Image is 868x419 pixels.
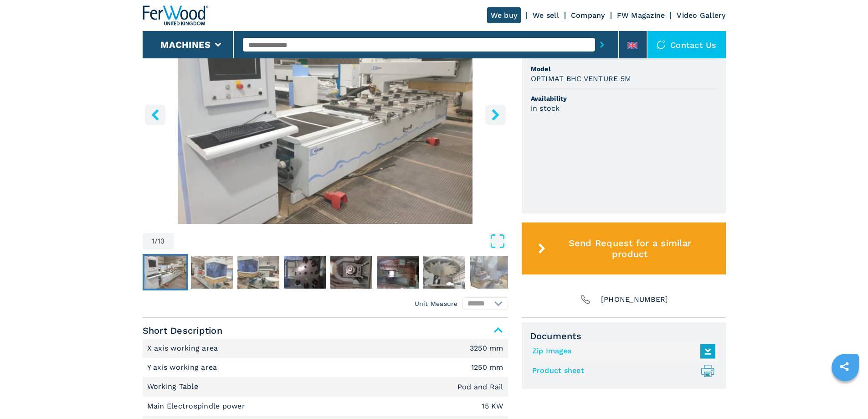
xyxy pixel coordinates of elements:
[485,104,506,125] button: right-button
[189,254,235,290] button: Go to Slide 2
[143,3,508,224] div: Go to Slide 1
[579,293,592,306] img: Phone
[191,256,233,289] img: c7b1738f3f52cd561924757f4f3c7dec
[530,331,718,341] span: Documents
[154,238,158,245] span: /
[143,254,188,290] button: Go to Slide 1
[470,256,512,289] img: 81efc24a786fadb5a7616b9f189d4e32
[549,238,710,259] span: Send Request for a similar product
[617,11,665,20] a: FW Magazine
[532,344,711,359] a: Zip Images
[482,403,503,410] em: 15 KW
[143,3,508,224] img: CNC Machine Centres With Pod And Rail WEEKE OPTIMAT BHC VENTURE 5M
[145,104,165,125] button: left-button
[457,383,503,391] em: Pod and Rail
[468,254,514,290] button: Go to Slide 8
[176,233,506,249] button: Open Fullscreen
[531,103,560,114] h3: in stock
[470,345,503,352] em: 3250 mm
[377,256,419,289] img: 346428b910fd02cb625a0437c8cfb301
[601,293,668,306] span: [PHONE_NUMBER]
[158,238,165,245] span: 13
[330,256,372,289] img: 80367ac1108f86c46441f1acc9192316
[533,11,559,20] a: We sell
[677,11,725,20] a: Video Gallery
[647,31,726,58] div: Contact us
[147,382,201,392] p: Working Table
[595,34,609,55] button: submit-button
[423,256,465,289] img: d094d834683648ce9309cac86a52075d
[147,401,248,411] p: Main Electrospindle power
[375,254,421,290] button: Go to Slide 6
[144,256,186,289] img: 0bb535df83429ea87b438ac4545fe979
[531,94,717,103] span: Availability
[531,73,632,84] h3: OPTIMAT BHC VENTURE 5M
[532,363,711,378] a: Product sheet
[571,11,605,20] a: Company
[471,364,503,371] em: 1250 mm
[282,254,328,290] button: Go to Slide 4
[522,222,726,274] button: Send Request for a similar product
[143,322,508,339] span: Short Description
[236,254,281,290] button: Go to Slide 3
[147,343,221,353] p: X axis working area
[284,256,326,289] img: b47b1ca036aa5d7e040c548f07bd80a7
[152,238,154,245] span: 1
[160,39,211,50] button: Machines
[147,362,220,372] p: Y axis working area
[531,64,717,73] span: Model
[237,256,279,289] img: 1c04ec547b3e10cbbfd0177be43a8402
[143,254,508,290] nav: Thumbnail Navigation
[487,7,521,23] a: We buy
[829,378,861,412] iframe: Chat
[415,299,458,308] em: Unit Measure
[657,40,666,49] img: Contact us
[143,5,208,26] img: Ferwood
[329,254,374,290] button: Go to Slide 5
[421,254,467,290] button: Go to Slide 7
[833,355,856,378] a: sharethis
